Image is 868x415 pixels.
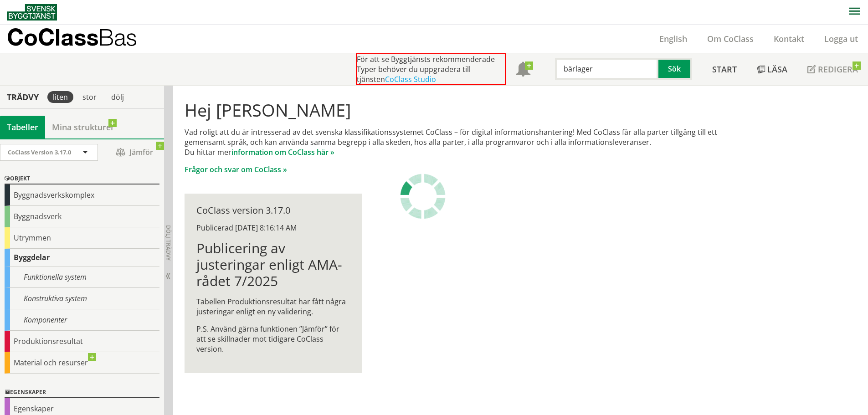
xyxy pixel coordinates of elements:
[45,116,121,138] a: Mina strukturer
[5,206,159,227] div: Byggnadsverk
[106,91,129,103] div: dölj
[7,32,137,42] p: CoClass
[185,127,745,157] p: Vad roligt att du är intresserad av det svenska klassifikationssystemet CoClass – för digital inf...
[5,288,159,309] div: Konstruktiva system
[797,53,868,85] a: Redigera
[8,148,71,156] span: CoClass Version 3.17.0
[7,25,157,53] a: CoClassBas
[818,64,858,75] span: Redigera
[767,64,787,75] span: Läsa
[107,144,162,160] span: Jämför
[516,63,530,77] span: Notifikationer
[555,58,658,80] input: Sök
[77,91,102,103] div: stor
[712,64,737,75] span: Start
[196,205,350,215] div: CoClass version 3.17.0
[7,4,57,20] img: Svensk Byggtjänst
[356,53,506,85] div: För att se Byggtjänsts rekommenderade Typer behöver du uppgradera till tjänsten
[98,24,137,51] span: Bas
[196,240,350,289] h1: Publicering av justeringar enligt AMA-rådet 7/2025
[185,164,287,174] a: Frågor och svar om CoClass »
[5,227,159,249] div: Utrymmen
[702,53,747,85] a: Start
[5,184,159,206] div: Byggnadsverkskomplex
[5,352,159,374] div: Material och resurser
[196,324,350,354] p: P.S. Använd gärna funktionen ”Jämför” för att se skillnader mot tidigare CoClass version.
[764,33,814,44] a: Kontakt
[814,33,868,44] a: Logga ut
[658,58,692,80] button: Sök
[196,223,350,233] div: Publicerad [DATE] 8:16:14 AM
[5,249,159,266] div: Byggdelar
[185,100,745,120] h1: Hej [PERSON_NAME]
[747,53,797,85] a: Läsa
[231,147,334,157] a: information om CoClass här »
[400,174,446,219] img: Laddar
[196,297,350,317] p: Tabellen Produktionsresultat har fått några justeringar enligt en ny validering.
[2,92,44,102] div: Trädvy
[649,33,697,44] a: English
[164,225,172,261] span: Dölj trädvy
[5,387,159,398] div: Egenskaper
[47,91,73,103] div: liten
[697,33,764,44] a: Om CoClass
[5,174,159,184] div: Objekt
[5,309,159,331] div: Komponenter
[5,266,159,288] div: Funktionella system
[5,331,159,352] div: Produktionsresultat
[385,74,436,84] a: CoClass Studio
